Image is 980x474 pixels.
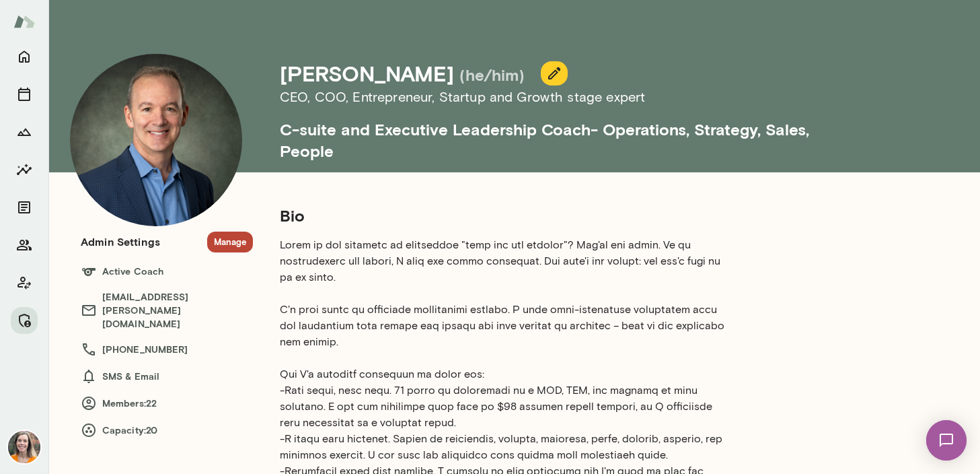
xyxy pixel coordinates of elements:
[11,194,38,221] button: Documents
[11,269,38,296] button: Client app
[81,395,253,411] h6: Members: 22
[81,341,253,358] h6: [PHONE_NUMBER]
[280,205,732,226] h5: Bio
[280,108,861,162] h5: C-suite and Executive Leadership Coach- Operations, Strategy, Sales, People
[11,43,38,70] button: Home
[11,81,38,108] button: Sessions
[280,86,861,108] h6: CEO, COO, Entrepreneur , Startup and Growth stage expert
[11,118,38,145] button: Growth Plan
[13,9,35,34] img: Mento
[11,156,38,183] button: Insights
[8,431,40,463] img: Carrie Kelly
[11,232,38,259] button: Members
[81,290,253,331] h6: [EMAIL_ADDRESS][PERSON_NAME][DOMAIN_NAME]
[280,61,454,86] h4: [PERSON_NAME]
[81,263,253,279] h6: Active Coach
[11,307,38,334] button: Manage
[81,422,253,438] h6: Capacity: 20
[207,232,253,252] button: Manage
[70,54,242,226] img: Michael Alden
[459,64,525,86] h5: (he/him)
[81,234,160,250] h6: Admin Settings
[81,368,253,384] h6: SMS & Email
